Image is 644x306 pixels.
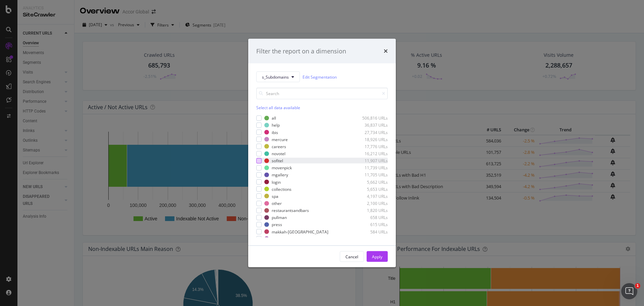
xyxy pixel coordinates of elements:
[272,129,278,135] div: ibis
[272,186,291,192] div: collections
[272,115,276,121] div: all
[340,251,364,262] button: Cancel
[355,136,388,142] div: 18,926 URLs
[635,283,640,289] span: 1
[272,165,292,171] div: movenpick
[272,158,283,164] div: sofitel
[621,283,637,299] iframe: Intercom live chat
[355,143,388,149] div: 17,776 URLs
[272,122,280,128] div: help
[355,215,388,220] div: 658 URLs
[355,172,388,178] div: 11,705 URLs
[355,165,388,171] div: 11,739 URLs
[272,179,281,185] div: login
[355,158,388,164] div: 11,907 URLs
[355,208,388,213] div: 1,820 URLs
[355,201,388,206] div: 2,100 URLs
[355,151,388,157] div: 16,212 URLs
[272,215,287,220] div: pullman
[272,236,283,242] div: group
[303,73,337,80] a: Edit Segmentation
[355,186,388,192] div: 5,653 URLs
[384,47,388,55] div: times
[256,88,388,99] input: Search
[272,208,309,213] div: restaurantsandbars
[256,72,300,82] button: s_Subdomains
[355,236,388,242] div: 525 URLs
[272,143,286,149] div: careers
[355,179,388,185] div: 5,662 URLs
[355,115,388,121] div: 506,816 URLs
[345,254,358,259] div: Cancel
[355,122,388,128] div: 36,837 URLs
[367,251,388,262] button: Apply
[355,129,388,135] div: 27,734 URLs
[272,193,278,199] div: spa
[256,47,346,55] div: Filter the report on a dimension
[272,151,285,157] div: novotel
[355,193,388,199] div: 4,197 URLs
[272,229,328,234] div: makkah-[GEOGRAPHIC_DATA]
[272,136,288,142] div: mercure
[272,222,282,227] div: press
[262,74,289,80] span: s_Subdomains
[248,39,396,267] div: modal
[355,222,388,227] div: 615 URLs
[272,172,288,178] div: mgallery
[355,229,388,234] div: 584 URLs
[256,105,388,111] div: Select all data available
[272,201,282,206] div: other
[372,254,382,259] div: Apply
